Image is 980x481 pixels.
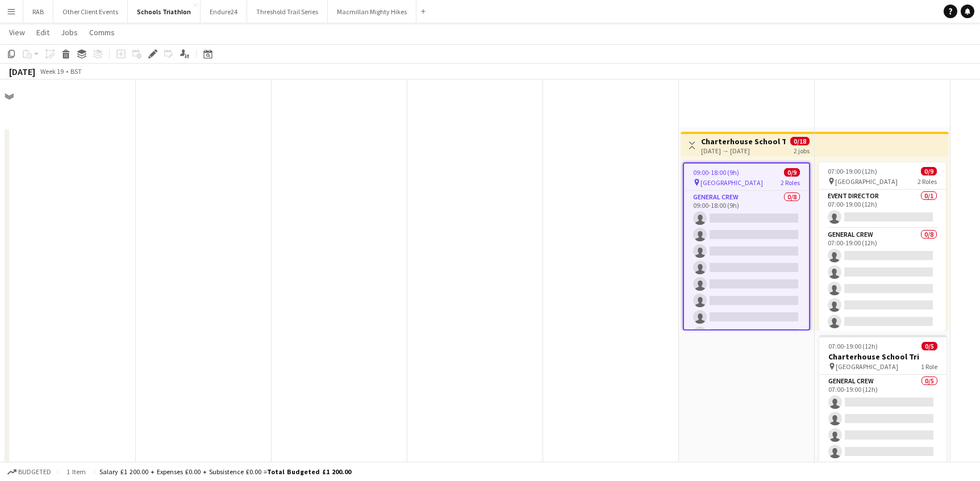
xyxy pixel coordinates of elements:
[701,147,786,155] div: [DATE] → [DATE]
[85,25,119,40] a: Comms
[693,168,739,177] span: 09:00-18:00 (9h)
[328,1,416,23] button: Macmillan Mighty Hikes
[36,27,49,37] span: Edit
[819,162,946,331] app-job-card: 07:00-19:00 (12h)0/9 [GEOGRAPHIC_DATA]2 RolesEvent Director0/107:00-19:00 (12h) General Crew0/807...
[56,25,82,40] a: Jobs
[5,25,30,40] a: View
[701,136,786,147] h3: Charterhouse School Tri
[37,67,66,76] span: Week 19
[781,178,800,187] span: 2 Roles
[128,1,201,23] button: Schools Triathlon
[921,342,937,350] span: 0/5
[89,27,115,37] span: Comms
[70,67,82,76] div: BST
[23,1,53,23] button: RAB
[921,167,937,175] span: 0/9
[836,362,898,371] span: [GEOGRAPHIC_DATA]
[267,467,351,476] span: Total Budgeted £1 200.00
[790,137,810,145] span: 0/18
[918,177,937,186] span: 2 Roles
[18,468,51,476] span: Budgeted
[819,190,946,228] app-card-role: Event Director0/107:00-19:00 (12h)
[819,228,946,382] app-card-role: General Crew0/807:00-19:00 (12h)
[201,1,247,23] button: Endure24
[819,335,946,479] app-job-card: 07:00-19:00 (12h)0/5Charterhouse School Tri [GEOGRAPHIC_DATA]1 RoleGeneral Crew0/507:00-19:00 (12h)
[819,352,946,362] h3: Charterhouse School Tri
[794,145,810,155] div: 2 jobs
[99,467,351,476] div: Salary £1 200.00 + Expenses £0.00 + Subsistence £0.00 =
[784,168,800,177] span: 0/9
[683,162,810,331] app-job-card: 09:00-18:00 (9h)0/9 [GEOGRAPHIC_DATA]2 RolesGeneral Crew0/809:00-18:00 (9h)
[32,25,54,40] a: Edit
[828,342,878,350] span: 07:00-19:00 (12h)
[62,467,90,476] span: 1 item
[247,1,328,23] button: Threshold Trail Series
[61,27,78,37] span: Jobs
[9,27,25,37] span: View
[921,362,937,371] span: 1 Role
[9,66,35,77] div: [DATE]
[6,466,53,478] button: Budgeted
[53,1,128,23] button: Other Client Events
[819,375,946,479] app-card-role: General Crew0/507:00-19:00 (12h)
[684,191,809,345] app-card-role: General Crew0/809:00-18:00 (9h)
[700,178,763,187] span: [GEOGRAPHIC_DATA]
[828,167,877,175] span: 07:00-19:00 (12h)
[835,177,898,186] span: [GEOGRAPHIC_DATA]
